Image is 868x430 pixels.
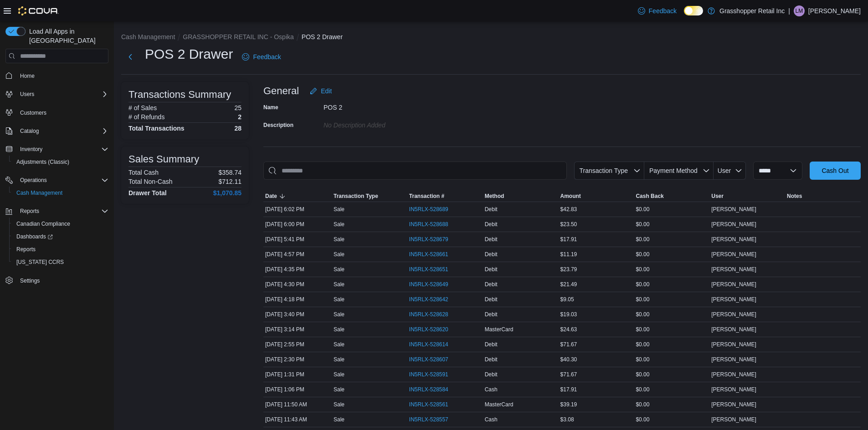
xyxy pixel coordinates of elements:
[560,371,577,378] span: $71.67
[409,384,457,395] button: IN5RLX-528584
[263,264,332,275] div: [DATE] 4:35 PM
[234,125,241,132] h4: 28
[485,251,498,258] span: Debit
[334,416,344,423] p: Sale
[485,221,498,228] span: Debit
[636,192,663,200] span: Cash Back
[334,296,344,303] p: Sale
[719,5,785,16] p: Grasshopper Retail Inc
[2,88,112,101] button: Users
[334,206,344,213] p: Sale
[409,309,457,320] button: IN5RLX-528628
[13,257,67,268] a: [US_STATE] CCRS
[5,65,108,311] nav: Complex example
[324,118,446,129] div: No Description added
[16,189,62,197] span: Cash Management
[560,206,577,213] span: $42.83
[634,219,709,230] div: $0.00
[16,175,51,186] button: Operations
[560,281,577,288] span: $21.49
[711,192,724,200] span: User
[409,356,448,363] span: IN5RLX-528607
[485,311,498,318] span: Debit
[16,144,46,155] button: Inventory
[634,324,709,335] div: $0.00
[483,191,559,202] button: Method
[409,414,457,425] button: IN5RLX-528557
[485,206,498,213] span: Debit
[238,48,284,66] a: Feedback
[485,296,498,303] span: Debit
[409,399,457,410] button: IN5RLX-528561
[560,311,577,318] span: $19.03
[711,386,756,393] span: [PERSON_NAME]
[2,143,112,156] button: Inventory
[16,71,38,81] a: Home
[560,221,577,228] span: $23.50
[128,104,157,111] h6: # of Sales
[20,72,35,80] span: Home
[634,339,709,350] div: $0.00
[485,341,498,348] span: Debit
[263,104,278,111] label: Name
[26,27,108,45] span: Load All Apps in [GEOGRAPHIC_DATA]
[263,309,332,320] div: [DATE] 3:40 PM
[16,206,108,217] span: Reports
[13,157,108,167] span: Adjustments (Classic)
[409,339,457,350] button: IN5RLX-528614
[334,371,344,378] p: Sale
[334,251,344,258] p: Sale
[18,6,59,15] img: Cova
[409,401,448,408] span: IN5RLX-528561
[234,104,241,111] p: 25
[711,341,756,348] span: [PERSON_NAME]
[709,191,785,202] button: User
[485,281,498,288] span: Debit
[16,275,108,286] span: Settings
[263,399,332,410] div: [DATE] 11:50 AM
[16,220,70,228] span: Canadian Compliance
[121,32,861,43] nav: An example of EuiBreadcrumbs
[409,341,448,348] span: IN5RLX-528614
[560,386,577,393] span: $17.91
[711,251,756,258] span: [PERSON_NAME]
[560,192,581,200] span: Amount
[16,107,108,118] span: Customers
[409,204,457,215] button: IN5RLX-528689
[213,189,241,197] h4: $1,070.85
[302,33,343,40] button: POS 2 Drawer
[13,218,108,229] span: Canadian Compliance
[145,45,233,63] h1: POS 2 Drawer
[711,416,756,423] span: [PERSON_NAME]
[560,341,577,348] span: $71.67
[788,5,790,16] p: |
[810,162,861,180] button: Cash Out
[560,236,577,243] span: $17.91
[20,146,42,153] span: Inventory
[711,206,756,213] span: [PERSON_NAME]
[634,399,709,410] div: $0.00
[711,311,756,318] span: [PERSON_NAME]
[334,401,344,408] p: Sale
[2,205,112,218] button: Reports
[711,401,756,408] span: [PERSON_NAME]
[16,126,108,137] span: Catalog
[634,354,709,365] div: $0.00
[485,326,514,333] span: MasterCard
[409,236,448,243] span: IN5RLX-528679
[263,279,332,290] div: [DATE] 4:30 PM
[9,156,112,168] button: Adjustments (Classic)
[785,191,861,202] button: Notes
[808,5,861,16] p: [PERSON_NAME]
[334,192,378,200] span: Transaction Type
[334,311,344,318] p: Sale
[711,371,756,378] span: [PERSON_NAME]
[409,264,457,275] button: IN5RLX-528651
[714,162,746,180] button: User
[409,369,457,380] button: IN5RLX-528591
[128,113,164,121] h6: # of Refunds
[263,121,293,129] label: Description
[16,144,108,155] span: Inventory
[334,341,344,348] p: Sale
[16,233,53,240] span: Dashboards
